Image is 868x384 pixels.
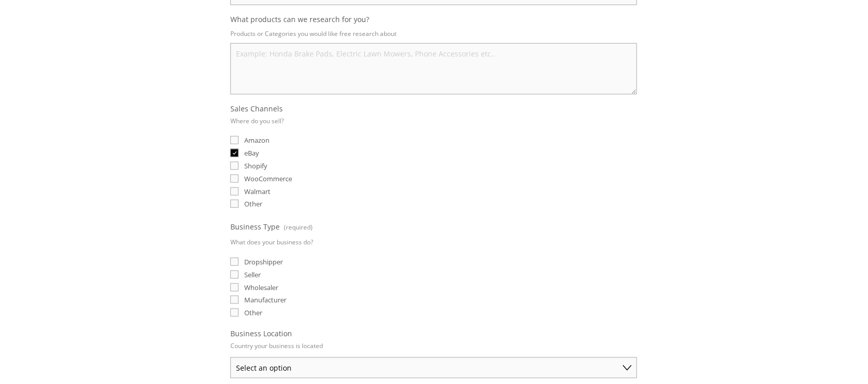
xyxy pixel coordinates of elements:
[230,14,369,24] span: What products can we research for you?
[244,187,270,196] span: Walmart
[230,200,239,208] input: Other
[230,338,323,353] p: Country your business is located
[230,357,637,378] select: Business Location
[244,270,261,279] span: Seller
[244,308,262,317] span: Other
[284,220,313,235] span: (required)
[244,295,286,304] span: Manufacturer
[244,136,269,145] span: Amazon
[244,257,283,266] span: Dropshipper
[230,26,637,41] p: Products or Categories you would like free research about
[230,271,239,279] input: Seller
[230,235,313,249] p: What does your business do?
[230,175,239,183] input: WooCommerce
[230,258,239,266] input: Dropshipper
[230,149,239,157] input: eBay
[244,161,267,170] span: Shopify
[230,113,284,128] p: Where do you sell?
[230,329,292,338] span: Business Location
[244,148,259,158] span: eBay
[244,283,278,292] span: Wholesaler
[230,187,239,196] input: Walmart
[244,174,292,183] span: WooCommerce
[230,309,239,317] input: Other
[230,136,239,144] input: Amazon
[244,199,262,208] span: Other
[230,296,239,304] input: Manufacturer
[230,222,280,232] span: Business Type
[230,162,239,170] input: Shopify
[230,283,239,292] input: Wholesaler
[230,104,283,113] span: Sales Channels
